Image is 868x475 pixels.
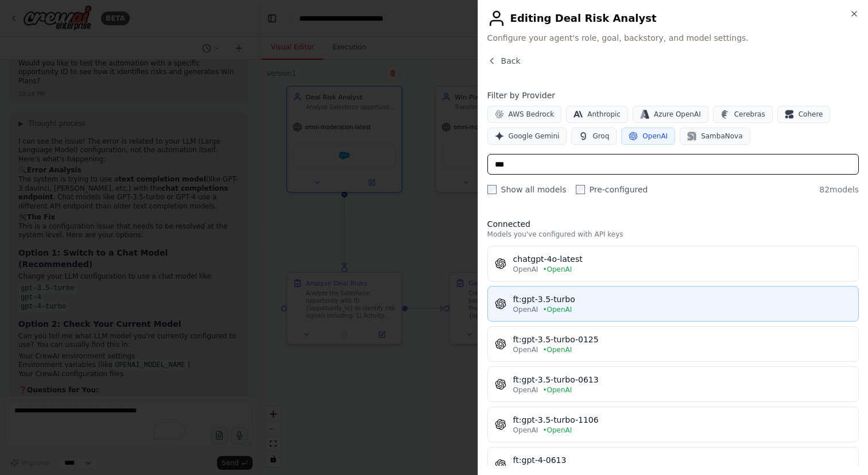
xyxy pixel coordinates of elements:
[566,106,628,123] button: Anthropic
[513,305,538,314] span: OpenAI
[487,407,859,442] button: ft:gpt-3.5-turbo-1106OpenAI•OpenAI
[542,385,572,395] span: • OpenAI
[487,218,859,230] h3: Connected
[487,286,859,322] button: ft:gpt-3.5-turboOpenAI•OpenAI
[799,110,823,119] span: Cohere
[487,366,859,402] button: ft:gpt-3.5-turbo-0613OpenAI•OpenAI
[576,185,585,194] input: Pre-configured
[487,9,859,28] h2: Editing Deal Risk Analyst
[701,132,742,141] span: SambaNova
[513,334,851,345] div: ft:gpt-3.5-turbo-0125
[592,132,609,141] span: Groq
[680,128,750,145] button: SambaNova
[513,426,538,435] span: OpenAI
[487,55,521,67] button: Back
[513,374,851,385] div: ft:gpt-3.5-turbo-0613
[513,345,538,354] span: OpenAI
[542,345,572,354] span: • OpenAI
[487,326,859,362] button: ft:gpt-3.5-turbo-0125OpenAI•OpenAI
[513,265,538,274] span: OpenAI
[642,132,668,141] span: OpenAI
[542,265,572,274] span: • OpenAI
[513,414,851,426] div: ft:gpt-3.5-turbo-1106
[509,110,555,119] span: AWS Bedrock
[571,128,617,145] button: Groq
[487,32,859,44] span: Configure your agent's role, goal, backstory, and model settings.
[513,253,851,265] div: chatgpt-4o-latest
[487,246,859,281] button: chatgpt-4o-latestOpenAI•OpenAI
[501,55,521,67] span: Back
[621,128,675,145] button: OpenAI
[654,110,701,119] span: Azure OpenAI
[487,90,859,101] h4: Filter by Provider
[734,110,765,119] span: Cerebras
[487,184,567,195] label: Show all models
[542,426,572,435] span: • OpenAI
[513,385,538,395] span: OpenAI
[513,294,851,305] div: ft:gpt-3.5-turbo
[713,106,773,123] button: Cerebras
[587,110,621,119] span: Anthropic
[509,132,560,141] span: Google Gemini
[576,184,648,195] label: Pre-configured
[487,106,562,123] button: AWS Bedrock
[542,305,572,314] span: • OpenAI
[819,184,859,195] span: 82 models
[487,128,567,145] button: Google Gemini
[487,230,859,239] p: Models you've configured with API keys
[513,454,851,466] div: ft:gpt-4-0613
[487,185,497,194] input: Show all models
[777,106,831,123] button: Cohere
[633,106,708,123] button: Azure OpenAI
